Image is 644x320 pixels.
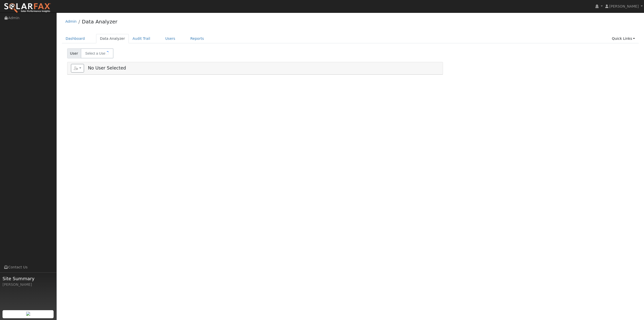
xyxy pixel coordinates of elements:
a: Data Analyzer [96,34,129,43]
span: [PERSON_NAME] [609,4,639,8]
a: Dashboard [62,34,89,43]
a: Quick Links [608,34,639,43]
a: Reports [187,34,208,43]
img: retrieve [26,312,30,316]
a: Audit Trail [129,34,154,43]
div: [PERSON_NAME] [3,282,54,287]
span: User [67,48,81,58]
a: Data Analyzer [82,19,117,25]
a: Admin [65,19,77,23]
h5: No User Selected [71,64,439,73]
span: Site Summary [3,275,54,282]
img: SolarFax [4,3,51,13]
input: Select a User [81,48,113,58]
a: Users [162,34,179,43]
